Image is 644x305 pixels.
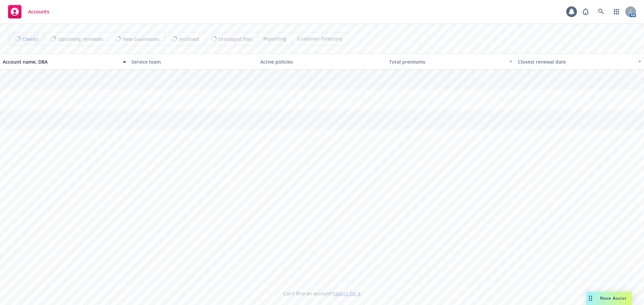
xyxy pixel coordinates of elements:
button: Active policies [258,54,386,70]
span: Accounts [28,9,49,14]
div: Service team [131,58,255,65]
a: Report a Bug [579,5,592,18]
button: Total premiums [386,54,515,70]
span: Untriaged files [219,35,252,43]
span: Archived [179,35,199,43]
span: Can't find an account? [283,290,361,297]
span: Nova Assist [600,295,627,301]
a: Search [594,5,608,18]
a: Switch app [610,5,623,18]
div: Total premiums [389,58,505,65]
a: Accounts [5,2,52,21]
a: Search for it [333,290,361,297]
span: Reporting [263,35,286,42]
button: Service team [129,54,258,70]
div: Drag to move [586,292,595,305]
div: Closest renewal date [518,58,634,65]
div: Active policies [260,58,384,65]
span: New businesses [123,35,159,43]
span: Clients [22,35,38,43]
button: Closest renewal date [515,54,644,70]
span: Customer Directory [297,35,342,42]
span: Upcoming renewals [58,35,103,43]
div: Account name, DBA [3,58,119,65]
button: Nova Assist [586,292,632,305]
